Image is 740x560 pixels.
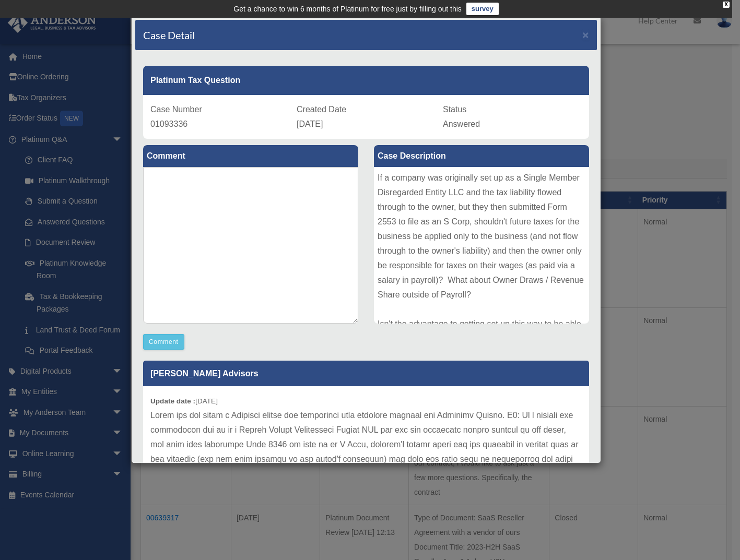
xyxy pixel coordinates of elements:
p: [PERSON_NAME] Advisors [143,361,589,386]
span: Status [443,105,466,114]
div: If a company was originally set up as a Single Member Disregarded Entity LLC and the tax liabilit... [374,167,589,324]
b: Update date : [150,397,195,405]
label: Case Description [374,145,589,167]
div: Get a chance to win 6 months of Platinum for free just by filling out this [233,3,462,15]
h4: Case Detail [143,28,195,42]
label: Comment [143,145,358,167]
button: Close [582,29,589,40]
button: Comment [143,334,184,350]
div: close [723,2,730,8]
a: survey [466,3,499,15]
span: 01093336 [150,120,187,128]
span: Answered [443,120,480,128]
div: Platinum Tax Question [143,66,589,95]
span: Created Date [297,105,346,114]
span: [DATE] [297,120,323,128]
span: × [582,29,589,41]
small: [DATE] [150,397,218,405]
span: Case Number [150,105,202,114]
